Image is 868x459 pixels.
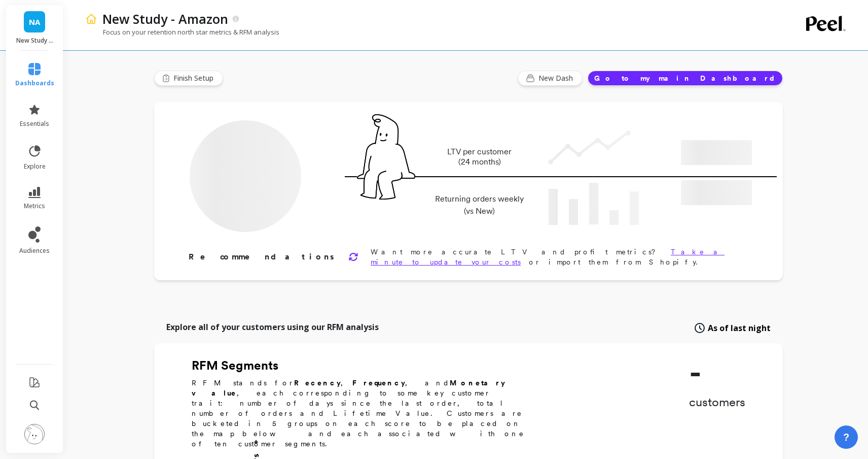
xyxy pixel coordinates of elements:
[294,379,341,387] b: Recency
[843,430,849,444] span: ?
[518,71,583,86] button: New Dash
[19,247,50,255] span: audiences
[192,378,536,449] p: RFM stands for , , and , each corresponding to some key customer trait: number of days since the ...
[357,114,415,200] img: pal seatted on line
[352,379,405,387] b: Frequency
[15,79,54,87] span: dashboards
[432,147,527,167] p: LTV per customer (24 months)
[689,357,745,388] p: -
[166,321,379,333] p: Explore all of your customers using our RFM analysis
[24,202,45,210] span: metrics
[154,71,223,86] button: Finish Setup
[102,10,228,27] p: New Study - Amazon
[432,193,527,217] p: Returning orders weekly (vs New)
[173,73,216,83] span: Finish Setup
[16,37,53,45] p: New Study - Amazon
[24,424,45,444] img: profile picture
[689,394,745,410] p: customers
[85,13,97,25] img: header icon
[20,120,49,128] span: essentials
[371,247,750,267] p: Want more accurate LTV and profit metrics? or import them from Shopify.
[588,71,783,86] button: Go to my main Dashboard
[708,322,771,334] span: As of last night
[85,27,279,37] p: Focus on your retention north star metrics & RFM analysis
[538,73,576,83] span: New Dash
[835,425,858,449] button: ?
[189,251,336,263] p: Recommendations
[192,357,536,374] h2: RFM Segments
[29,16,40,28] span: NA
[24,162,46,171] span: explore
